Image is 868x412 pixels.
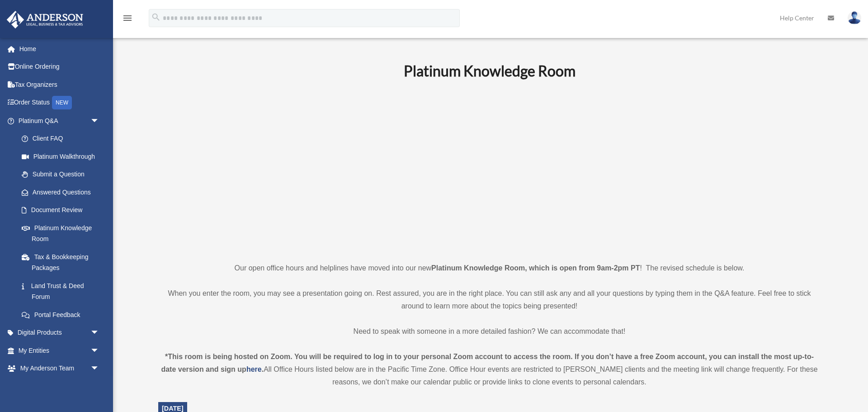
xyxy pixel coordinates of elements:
div: All Office Hours listed below are in the Pacific Time Zone. Office Hour events are restricted to ... [158,350,821,388]
span: arrow_drop_down [90,324,108,342]
span: arrow_drop_down [90,360,108,378]
a: Digital Productsarrow_drop_down [6,324,113,342]
i: menu [122,13,133,24]
p: Need to speak with someone in a more detailed fashion? We can accommodate that! [158,325,821,338]
strong: Platinum Knowledge Room, which is open from 9am-2pm PT [431,264,640,272]
a: Tax & Bookkeeping Packages [13,248,113,277]
a: Submit a Question [13,166,113,184]
span: [DATE] [162,405,184,412]
a: Document Review [13,201,113,219]
a: Answered Questions [13,183,113,201]
a: Portal Feedback [13,306,113,324]
a: menu [122,16,133,24]
a: Platinum Knowledge Room [13,219,108,248]
a: Tax Organizers [6,76,113,94]
a: Order StatusNEW [6,94,113,112]
strong: . [262,365,264,373]
a: Land Trust & Deed Forum [13,277,113,306]
a: My Anderson Teamarrow_drop_down [6,360,113,378]
a: Home [6,40,113,58]
a: here [246,365,262,373]
a: Platinum Walkthrough [13,147,113,166]
span: arrow_drop_down [90,112,108,130]
i: search [151,12,161,22]
span: arrow_drop_down [90,341,108,360]
a: Online Ordering [6,58,113,76]
p: Our open office hours and helplines have moved into our new ! The revised schedule is below. [158,262,821,275]
img: User Pic [848,11,861,24]
a: Platinum Q&Aarrow_drop_down [6,112,113,130]
p: When you enter the room, you may see a presentation going on. Rest assured, you are in the right ... [158,287,821,313]
img: Anderson Advisors Platinum Portal [4,11,86,28]
a: My Entitiesarrow_drop_down [6,341,113,360]
a: My Documentsarrow_drop_down [6,377,113,395]
div: NEW [52,96,72,109]
span: arrow_drop_down [90,377,108,396]
a: Client FAQ [13,130,113,148]
strong: *This room is being hosted on Zoom. You will be required to log in to your personal Zoom account ... [161,353,814,373]
b: Platinum Knowledge Room [404,62,576,80]
iframe: 231110_Toby_KnowledgeRoom [354,92,625,245]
